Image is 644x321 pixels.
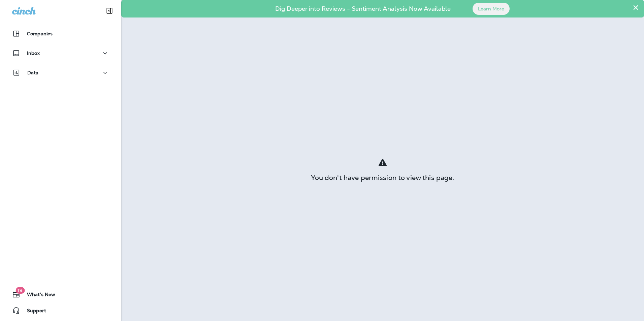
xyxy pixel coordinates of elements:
[256,8,470,10] p: Dig Deeper into Reviews - Sentiment Analysis Now Available
[100,4,119,17] button: Collapse Sidebar
[20,308,46,316] span: Support
[7,46,115,60] button: Inbox
[7,66,115,79] button: Data
[27,31,53,36] p: Companies
[27,50,40,56] p: Inbox
[473,3,510,15] button: Learn More
[7,288,115,301] button: 19What's New
[20,292,55,300] span: What's New
[633,2,639,13] button: Close
[27,70,39,75] p: Data
[7,304,115,317] button: Support
[121,175,644,180] div: You don't have permission to view this page.
[7,27,115,40] button: Companies
[15,287,25,294] span: 19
